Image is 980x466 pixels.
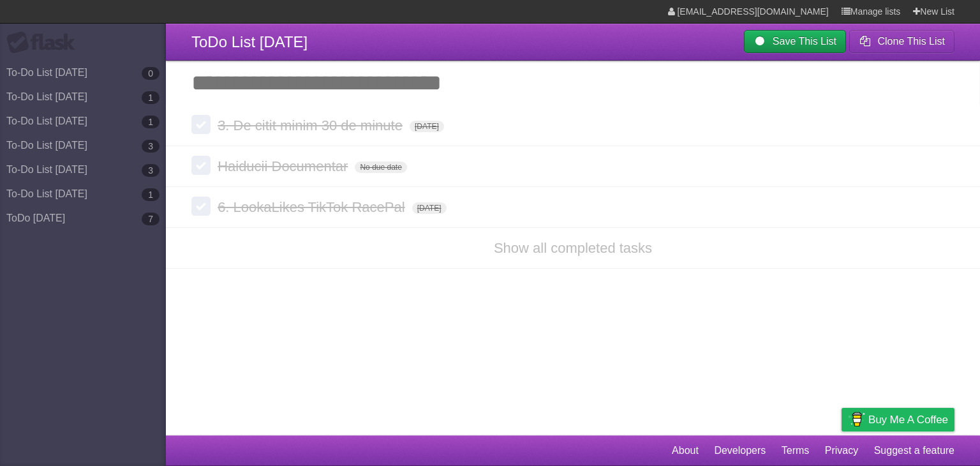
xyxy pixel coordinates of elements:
[191,115,211,134] label: Done
[218,117,406,133] span: 3. De citit minim 30 de minute
[714,439,766,463] a: Developers
[142,164,160,177] b: 3
[218,158,351,174] span: Haiducii Documentar
[412,202,447,214] span: [DATE]
[142,91,160,104] b: 1
[782,439,810,463] a: Terms
[355,162,406,173] span: No due date
[218,199,408,215] span: 6. LookaLikes TikTok RacePal
[773,36,836,47] b: Save This List
[191,156,211,175] label: Done
[877,36,945,47] b: Clone This List
[842,408,954,432] a: Buy me a coffee
[410,121,444,132] span: [DATE]
[825,439,858,463] a: Privacy
[6,31,83,54] div: Flask
[142,140,160,153] b: 3
[868,409,948,431] span: Buy me a coffee
[672,439,699,463] a: About
[191,197,211,216] label: Done
[744,30,846,53] a: Save This List
[142,67,160,80] b: 0
[494,240,652,256] a: Show all completed tasks
[849,30,954,53] button: Clone This List
[142,116,160,128] b: 1
[874,439,954,463] a: Suggest a feature
[142,188,160,201] b: 1
[142,213,160,225] b: 7
[191,33,308,50] span: ToDo List [DATE]
[848,409,865,430] img: Buy me a coffee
